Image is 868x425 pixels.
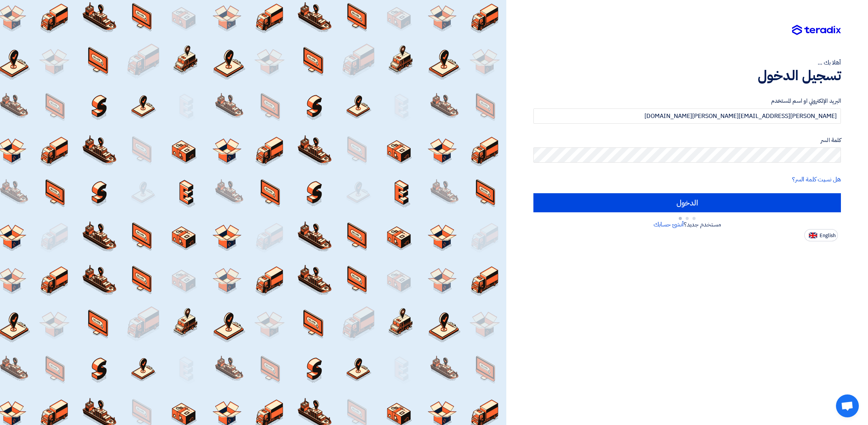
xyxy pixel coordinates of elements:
h1: تسجيل الدخول [533,67,841,84]
button: English [804,229,838,241]
a: أنشئ حسابك [654,220,684,229]
label: البريد الإلكتروني او اسم المستخدم [533,97,841,105]
span: English [820,233,836,238]
div: أهلا بك ... [533,58,841,67]
div: مستخدم جديد؟ [533,220,841,229]
div: Open chat [836,394,859,417]
a: هل نسيت كلمة السر؟ [792,175,841,184]
img: Teradix logo [792,25,841,36]
img: en-US.png [809,233,817,238]
input: الدخول [533,193,841,212]
label: كلمة السر [533,136,841,145]
input: أدخل بريد العمل الإلكتروني او اسم المستخدم الخاص بك ... [533,108,841,124]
